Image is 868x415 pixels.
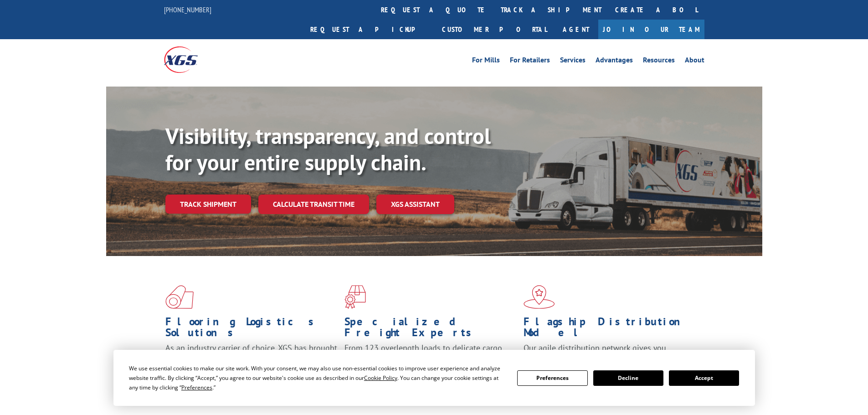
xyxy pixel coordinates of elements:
[303,20,435,39] a: Request a pickup
[472,56,500,67] a: For Mills
[258,195,369,214] a: Calculate transit time
[524,343,691,364] span: Our agile distribution network gives you nationwide inventory management on demand.
[643,56,675,67] a: Resources
[510,56,550,67] a: For Retailers
[598,20,704,39] a: Join Our Team
[165,285,194,309] img: xgs-icon-total-supply-chain-intelligence-red
[344,316,517,343] h1: Specialized Freight Experts
[593,370,663,386] button: Decline
[165,122,491,176] b: Visibility, transparency, and control for your entire supply chain.
[164,5,211,14] a: [PHONE_NUMBER]
[165,316,338,343] h1: Flooring Logistics Solutions
[435,20,554,39] a: Customer Portal
[517,370,587,386] button: Preferences
[596,56,633,67] a: Advantages
[560,56,586,67] a: Services
[181,384,212,391] span: Preferences
[685,56,704,67] a: About
[364,374,397,382] span: Cookie Policy
[376,195,454,214] a: XGS ASSISTANT
[344,343,517,383] p: From 123 overlength loads to delicate cargo, our experienced staff knows the best way to move you...
[669,370,739,386] button: Accept
[524,285,555,309] img: xgs-icon-flagship-distribution-model-red
[344,285,366,309] img: xgs-icon-focused-on-flooring-red
[165,195,251,214] a: Track shipment
[165,343,337,375] span: As an industry carrier of choice, XGS has brought innovation and dedication to flooring logistics...
[129,364,506,392] div: We use essential cookies to make our site work. With your consent, we may also use non-essential ...
[524,316,696,343] h1: Flagship Distribution Model
[113,350,755,406] div: Cookie Consent Prompt
[554,20,598,39] a: Agent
